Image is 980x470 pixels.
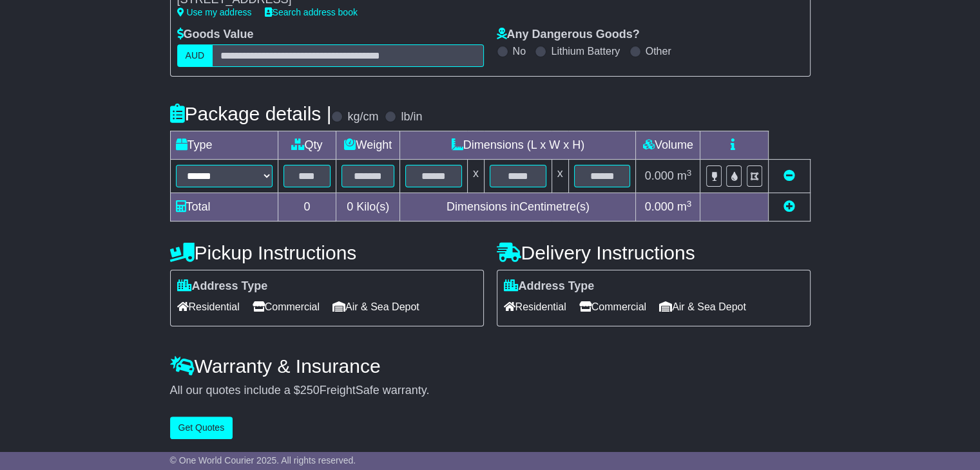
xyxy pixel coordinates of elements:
span: 0.000 [645,169,674,182]
div: All our quotes include a $ FreightSafe warranty. [170,384,811,398]
span: 0.000 [645,200,674,213]
a: Remove this item [783,169,795,182]
span: Residential [177,297,240,317]
td: Qty [278,131,336,160]
td: Volume [636,131,700,160]
label: Goods Value [177,28,254,42]
span: Air & Sea Depot [659,297,746,317]
sup: 3 [687,168,692,178]
span: Commercial [579,297,646,317]
td: Dimensions (L x W x H) [400,131,636,160]
span: Air & Sea Depot [332,297,419,317]
a: Use my address [177,7,252,17]
h4: Delivery Instructions [497,242,811,263]
span: © One World Courier 2025. All rights reserved. [170,455,356,465]
h4: Package details | [170,103,332,124]
td: 0 [278,193,336,221]
label: lb/in [401,110,422,124]
label: Any Dangerous Goods? [497,28,640,42]
span: Residential [504,297,566,317]
label: No [513,45,526,57]
td: Type [170,131,278,160]
label: Lithium Battery [551,45,620,57]
span: m [677,169,692,182]
td: x [467,160,484,193]
span: Commercial [253,297,320,317]
span: 0 [347,200,353,213]
td: x [552,160,568,193]
h4: Warranty & Insurance [170,355,811,377]
td: Total [170,193,278,221]
label: AUD [177,44,213,67]
td: Weight [336,131,400,160]
h4: Pickup Instructions [170,242,484,263]
sup: 3 [687,199,692,209]
label: kg/cm [347,110,378,124]
label: Address Type [177,279,268,294]
td: Dimensions in Centimetre(s) [400,193,636,221]
a: Search address book [265,7,358,17]
label: Address Type [504,279,595,294]
button: Get Quotes [170,417,233,439]
span: m [677,200,692,213]
a: Add new item [783,200,795,213]
td: Kilo(s) [336,193,400,221]
label: Other [646,45,671,57]
span: 250 [300,384,320,397]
